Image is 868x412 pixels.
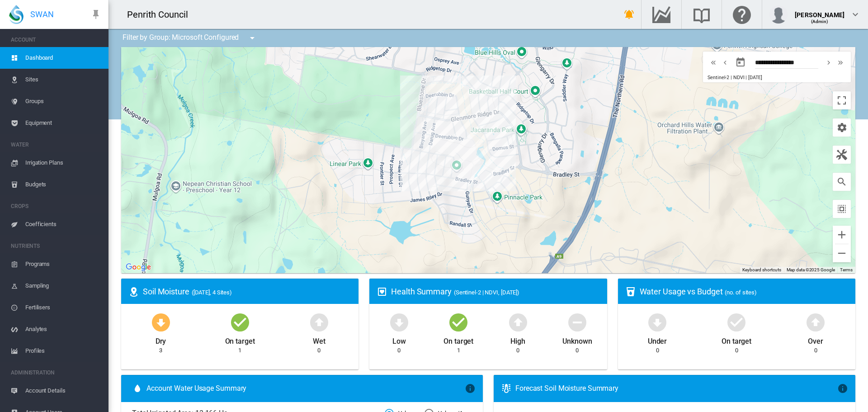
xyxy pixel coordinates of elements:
[25,90,101,112] span: Groups
[823,57,835,68] button: icon-chevron-right
[646,311,668,333] md-icon: icon-arrow-down-bold-circle
[731,53,750,71] button: md-calendar
[25,47,101,69] span: Dashboard
[719,57,731,68] button: icon-chevron-left
[377,286,387,297] md-icon: icon-heart-box-outline
[90,9,101,20] md-icon: icon-pin
[9,5,24,24] img: SWAN-Landscape-Logo-Colour-drop.png
[11,365,101,380] span: ADMINISTRATION
[11,199,101,213] span: CROPS
[833,91,851,109] button: Toggle fullscreen view
[795,7,844,16] div: [PERSON_NAME]
[811,19,829,24] span: (Admin)
[247,33,258,43] md-icon: icon-menu-down
[30,9,54,20] span: SWAN
[150,311,172,333] md-icon: icon-arrow-down-bold-circle
[225,333,255,346] div: On target
[25,297,101,318] span: Fertilisers
[243,29,261,47] button: icon-menu-down
[708,57,718,68] md-icon: icon-chevron-double-left
[443,333,473,346] div: On target
[25,253,101,275] span: Programs
[25,213,101,235] span: Coefficients
[313,333,325,346] div: Wet
[562,333,592,346] div: Unknown
[625,286,636,297] md-icon: icon-cup-water
[501,383,512,394] md-icon: icon-thermometer-lines
[25,112,101,134] span: Equipment
[708,75,744,81] span: Sentinel-2 | NDVI
[510,333,525,346] div: High
[745,75,762,81] span: | [DATE]
[25,318,101,340] span: Analytes
[835,57,846,68] button: icon-chevron-double-right
[769,5,788,24] img: profile.jpg
[833,173,851,191] button: icon-magnify
[25,380,101,402] span: Account Details
[156,333,166,346] div: Dry
[725,289,757,296] span: (no. of sites)
[620,5,638,24] button: icon-bell-ring
[824,57,834,68] md-icon: icon-chevron-right
[516,346,519,355] div: 0
[123,261,153,273] img: Google
[720,57,730,68] md-icon: icon-chevron-left
[576,346,579,355] div: 0
[566,311,588,333] md-icon: icon-minus-circle
[229,311,251,333] md-icon: icon-checkbox-marked-circle
[833,118,851,137] button: icon-cog
[850,9,861,20] md-icon: icon-chevron-down
[192,289,232,296] span: ([DATE], 4 Sites)
[128,286,139,297] md-icon: icon-map-marker-radius
[308,311,330,333] md-icon: icon-arrow-up-bold-circle
[833,244,851,262] button: Zoom out
[116,29,264,47] div: Filter by Group: Microsoft Configured
[640,286,848,297] div: Water Usage vs Budget
[833,200,851,218] button: icon-select-all
[454,289,519,296] span: (Sentinel-2 | NDVI, [DATE])
[837,383,848,394] md-icon: icon-information
[465,383,476,394] md-icon: icon-information
[836,176,847,187] md-icon: icon-magnify
[656,346,659,355] div: 0
[159,346,162,355] div: 3
[731,9,753,20] md-icon: Click here for help
[835,57,845,68] md-icon: icon-chevron-double-right
[25,275,101,297] span: Sampling
[708,57,719,68] button: icon-chevron-double-left
[840,267,853,272] a: Terms
[11,137,101,152] span: WATER
[448,311,469,333] md-icon: icon-checkbox-marked-circle
[143,286,351,297] div: Soil Moisture
[648,333,667,346] div: Under
[132,383,143,394] md-icon: icon-water
[123,261,153,273] a: Open this area in Google Maps (opens a new window)
[11,239,101,253] span: NUTRIENTS
[722,333,751,346] div: On target
[397,346,401,355] div: 0
[388,311,410,333] md-icon: icon-arrow-down-bold-circle
[392,333,406,346] div: Low
[457,346,460,355] div: 1
[726,311,747,333] md-icon: icon-checkbox-marked-circle
[836,204,847,214] md-icon: icon-select-all
[814,346,817,355] div: 0
[836,122,847,133] md-icon: icon-cog
[805,311,826,333] md-icon: icon-arrow-up-bold-circle
[808,333,823,346] div: Over
[25,69,101,90] span: Sites
[25,152,101,174] span: Irrigation Plans
[691,9,712,20] md-icon: Search the knowledge base
[127,8,196,21] div: Penrith Council
[11,33,101,47] span: ACCOUNT
[735,346,738,355] div: 0
[651,9,672,20] md-icon: Go to the Data Hub
[515,384,837,393] div: Forecast Soil Moisture Summary
[624,9,635,20] md-icon: icon-bell-ring
[146,384,465,393] span: Account Water Usage Summary
[25,340,101,362] span: Profiles
[507,311,529,333] md-icon: icon-arrow-up-bold-circle
[317,346,321,355] div: 0
[391,286,599,297] div: Health Summary
[238,346,241,355] div: 1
